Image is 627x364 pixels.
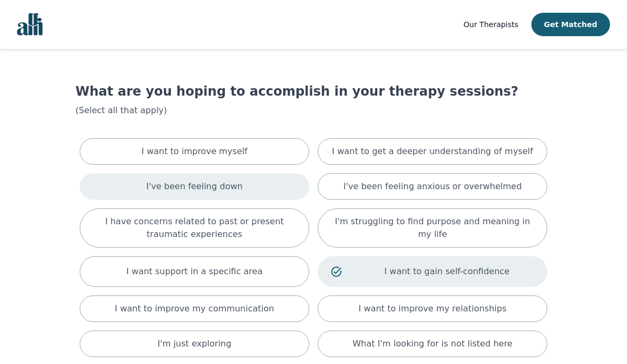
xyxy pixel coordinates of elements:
[75,104,552,117] p: (Select all that apply)
[531,13,610,36] button: Get Matched
[17,13,43,36] img: alli logo
[463,18,518,31] a: Our Therapists
[360,265,534,278] p: I want to gain self-confidence
[158,337,232,350] p: I'm just exploring
[126,265,263,278] p: I want support in a specific area
[146,180,242,193] p: I've been feeling down
[93,215,296,241] p: I have concerns related to past or present traumatic experiences
[359,302,506,315] p: I want to improve my relationships
[332,145,533,158] p: I want to get a deeper understanding of myself
[331,215,534,241] p: I'm struggling to find purpose and meaning in my life
[463,20,518,29] span: Our Therapists
[353,337,513,350] p: What I'm looking for is not listed here
[75,83,552,100] h1: What are you hoping to accomplish in your therapy sessions?
[343,180,522,193] p: I've been feeling anxious or overwhelmed
[115,302,274,315] p: I want to improve my communication
[141,145,247,158] p: I want to improve myself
